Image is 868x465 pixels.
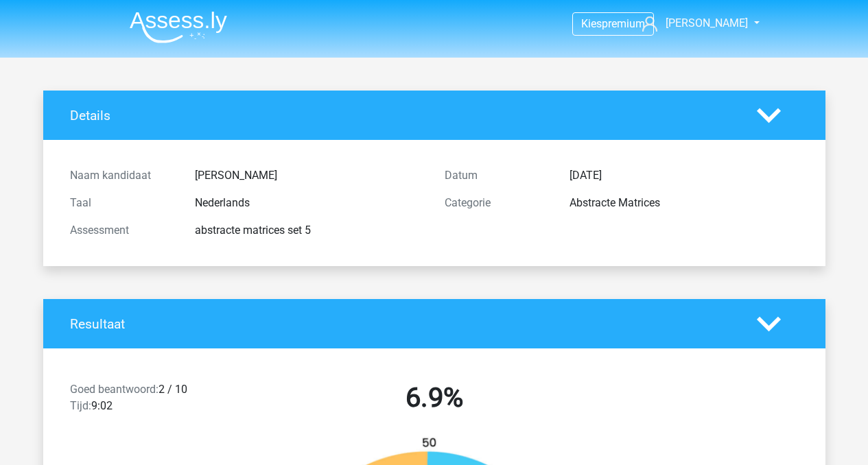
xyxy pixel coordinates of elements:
span: premium [602,17,645,30]
div: Categorie [434,195,559,211]
span: Kies [581,17,602,30]
img: Assessly [130,11,227,43]
div: Datum [434,167,559,184]
div: 2 / 10 9:02 [60,381,247,420]
div: Abstracte Matrices [559,195,809,211]
span: Goed beantwoord: [70,383,159,396]
div: Taal [60,195,185,211]
a: [PERSON_NAME] [637,15,749,32]
span: Tijd: [70,399,91,412]
div: [DATE] [559,167,809,184]
a: Kiespremium [573,14,653,33]
h2: 6.9% [257,381,611,414]
div: Nederlands [185,195,434,211]
h4: Resultaat [70,316,736,332]
div: abstracte matrices set 5 [185,222,434,239]
div: [PERSON_NAME] [185,167,434,184]
div: Naam kandidaat [60,167,185,184]
div: Assessment [60,222,185,239]
h4: Details [70,108,736,123]
span: [PERSON_NAME] [666,16,748,29]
